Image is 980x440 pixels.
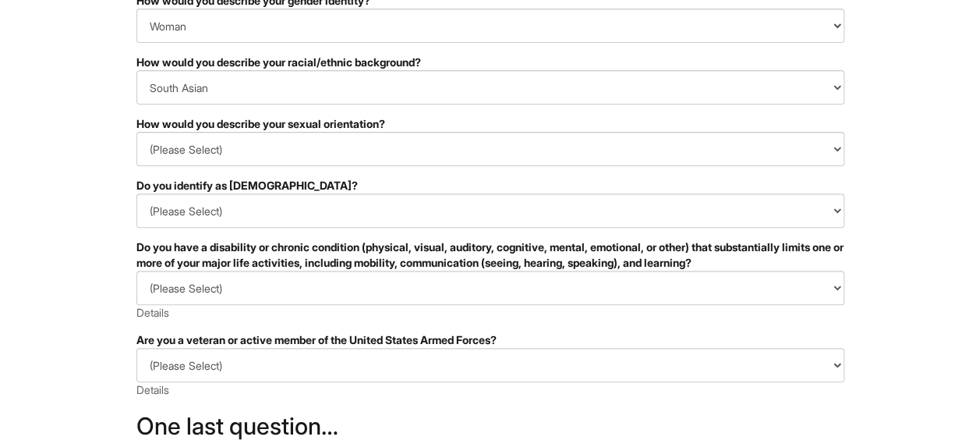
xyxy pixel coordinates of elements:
[136,178,844,193] div: Do you identify as [DEMOGRAPHIC_DATA]?
[136,306,169,319] a: Details
[136,116,844,132] div: How would you describe your sexual orientation?
[136,193,844,228] select: Do you identify as transgender?
[136,9,844,43] select: How would you describe your gender identity?
[136,413,844,439] h2: One last question…
[136,55,844,70] div: How would you describe your racial/ethnic background?
[136,70,844,105] select: How would you describe your racial/ethnic background?
[136,332,844,348] div: Are you a veteran or active member of the United States Armed Forces?
[136,132,844,166] select: How would you describe your sexual orientation?
[136,271,844,305] select: Do you have a disability or chronic condition (physical, visual, auditory, cognitive, mental, emo...
[136,348,844,382] select: Are you a veteran or active member of the United States Armed Forces?
[136,383,169,396] a: Details
[136,240,844,271] div: Do you have a disability or chronic condition (physical, visual, auditory, cognitive, mental, emo...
